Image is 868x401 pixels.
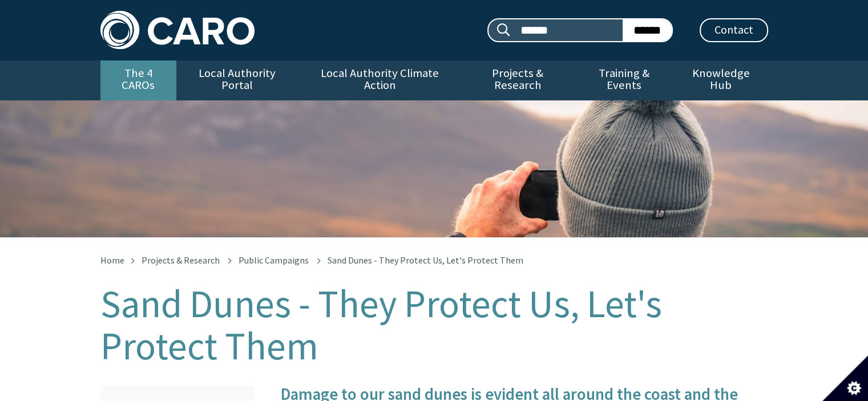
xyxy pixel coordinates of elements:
a: Local Authority Portal [176,60,298,100]
a: Projects & Research [142,254,220,266]
a: Contact [700,18,768,42]
a: Public Campaigns [239,254,309,266]
a: Projects & Research [461,60,574,100]
a: Training & Events [574,60,674,100]
img: Caro logo [100,11,255,49]
button: Set cookie preferences [822,355,868,401]
h1: Sand Dunes - They Protect Us, Let's Protect Them [100,283,768,367]
span: Sand Dunes - They Protect Us, Let's Protect Them [328,254,523,266]
a: Knowledge Hub [674,60,768,100]
a: Local Authority Climate Action [298,60,461,100]
a: The 4 CAROs [100,60,176,100]
a: Home [100,254,124,266]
